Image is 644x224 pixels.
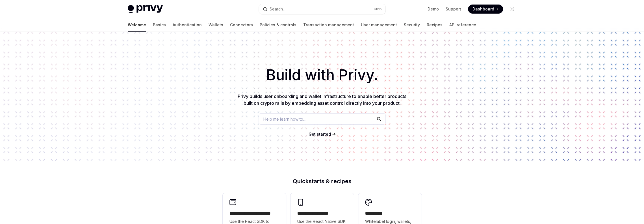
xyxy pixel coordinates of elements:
[270,6,285,12] div: Search...
[263,116,306,122] span: Help me learn how to…
[9,64,635,86] h1: Build with Privy.
[374,7,382,11] span: Ctrl K
[446,6,461,12] a: Support
[404,18,420,32] a: Security
[428,6,439,12] a: Demo
[128,5,163,13] img: light logo
[361,18,397,32] a: User management
[259,4,385,14] button: Search...CtrlK
[128,18,146,32] a: Welcome
[309,132,331,136] span: Get started
[449,18,476,32] a: API reference
[309,131,331,137] a: Get started
[223,178,422,184] h2: Quickstarts & recipes
[508,5,517,14] button: Toggle dark mode
[209,18,223,32] a: Wallets
[153,18,166,32] a: Basics
[173,18,202,32] a: Authentication
[303,18,354,32] a: Transaction management
[427,18,443,32] a: Recipes
[260,18,296,32] a: Policies & controls
[468,5,503,14] a: Dashboard
[238,93,406,106] span: Privy builds user onboarding and wallet infrastructure to enable better products built on crypto ...
[472,6,494,12] span: Dashboard
[230,18,253,32] a: Connectors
